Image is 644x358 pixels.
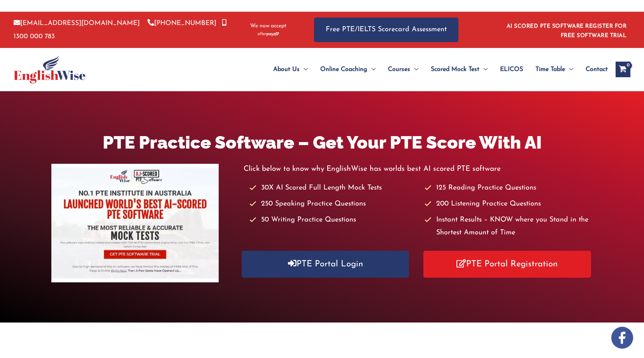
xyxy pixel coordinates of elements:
[423,251,591,278] a: PTE Portal Registration
[507,23,627,39] a: AI SCORED PTE SOFTWARE REGISTER FOR FREE SOFTWARE TRIAL
[320,56,367,83] span: Online Coaching
[242,251,409,278] a: PTE Portal Login
[579,56,608,83] a: Contact
[249,182,417,195] li: 30X AI Scored Full Length Mock Tests
[147,20,216,27] a: [PHONE_NUMBER]
[502,17,630,43] aside: Header Widget 1
[314,18,458,42] a: Free PTE/IELTS Scorecard Assessment
[425,182,592,195] li: 125 Reading Practice Questions
[500,56,523,83] span: ELICOS
[494,56,529,83] a: ELICOS
[300,56,308,83] span: Menu Toggle
[267,56,314,83] a: About UsMenu Toggle
[51,130,592,155] h1: PTE Practice Software – Get Your PTE Score With AI
[425,198,592,211] li: 200 Listening Practice Questions
[586,56,608,83] span: Contact
[249,214,417,227] li: 50 Writing Practice Questions
[431,56,479,83] span: Scored Mock Test
[14,20,226,39] a: 1300 000 783
[565,56,573,83] span: Menu Toggle
[410,56,418,83] span: Menu Toggle
[479,56,488,83] span: Menu Toggle
[254,56,608,83] nav: Site Navigation: Main Menu
[382,56,425,83] a: CoursesMenu Toggle
[273,56,300,83] span: About Us
[535,56,565,83] span: Time Table
[51,164,219,282] img: pte-institute-main
[611,327,633,349] img: white-facebook.png
[244,163,593,175] p: Click below to know why EnglishWise has worlds best AI scored PTE software
[616,62,630,77] a: View Shopping Cart, empty
[425,56,494,83] a: Scored Mock TestMenu Toggle
[258,32,279,36] img: Afterpay-Logo
[367,56,376,83] span: Menu Toggle
[249,198,417,211] li: 250 Speaking Practice Questions
[14,55,86,83] img: cropped-ew-logo
[425,214,592,240] li: Instant Results – KNOW where you Stand in the Shortest Amount of Time
[314,56,382,83] a: Online CoachingMenu Toggle
[388,56,410,83] span: Courses
[529,56,579,83] a: Time TableMenu Toggle
[250,22,286,30] span: We now accept
[14,20,140,27] a: [EMAIL_ADDRESS][DOMAIN_NAME]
